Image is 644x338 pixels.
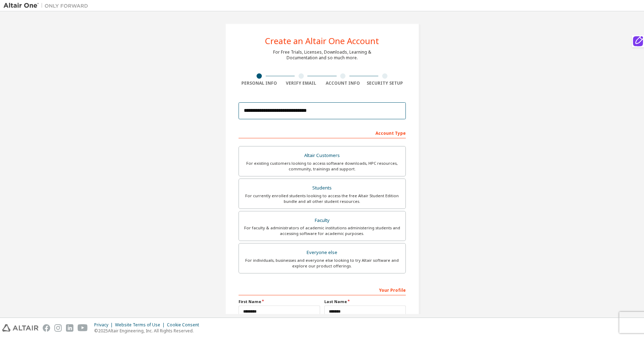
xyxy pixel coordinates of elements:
[364,80,406,86] div: Security Setup
[43,324,50,332] img: facebook.svg
[78,324,88,332] img: youtube.svg
[2,324,38,332] img: altair_logo.svg
[243,225,401,236] div: For faculty & administrators of academic institutions administering students and accessing softwa...
[324,299,406,304] label: Last Name
[280,80,322,86] div: Verify Email
[239,284,406,295] div: Your Profile
[239,299,320,304] label: First Name
[94,328,203,334] p: © 2025 Altair Engineering, Inc. All Rights Reserved.
[265,37,379,45] div: Create an Altair One Account
[243,183,401,193] div: Students
[94,322,115,328] div: Privacy
[167,322,203,328] div: Cookie Consent
[4,2,92,9] img: Altair One
[239,80,281,86] div: Personal Info
[243,216,401,225] div: Faculty
[115,322,167,328] div: Website Terms of Use
[239,127,406,138] div: Account Type
[243,193,401,204] div: For currently enrolled students looking to access the free Altair Student Edition bundle and all ...
[273,49,371,61] div: For Free Trials, Licenses, Downloads, Learning & Documentation and so much more.
[54,324,62,332] img: instagram.svg
[66,324,73,332] img: linkedin.svg
[243,151,401,161] div: Altair Customers
[243,258,401,269] div: For individuals, businesses and everyone else looking to try Altair software and explore our prod...
[322,80,364,86] div: Account Info
[243,161,401,172] div: For existing customers looking to access software downloads, HPC resources, community, trainings ...
[243,248,401,258] div: Everyone else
